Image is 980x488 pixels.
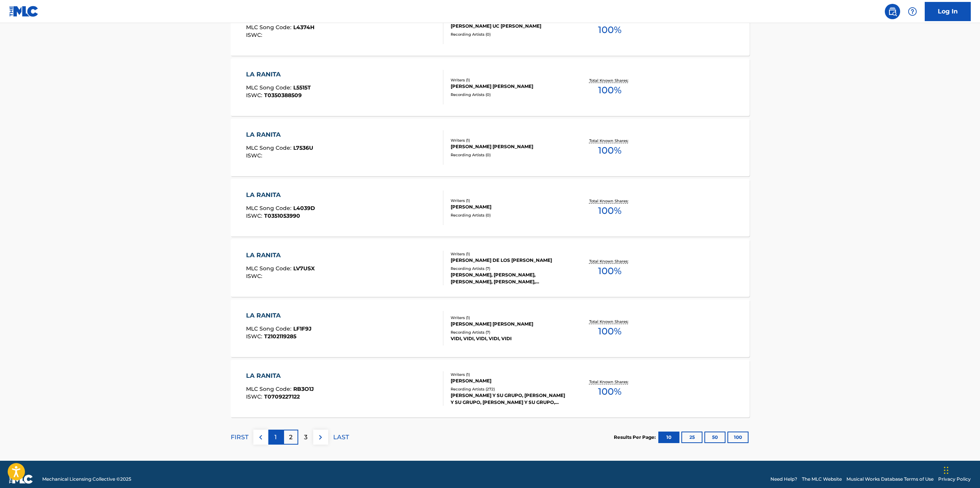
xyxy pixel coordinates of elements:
div: Writers ( 1 ) [451,137,567,143]
div: Widget de chat [942,451,980,488]
div: Recording Artists ( 0 ) [451,212,567,218]
span: MLC Song Code : [246,144,293,151]
span: 100 % [598,385,621,399]
img: right [316,433,325,442]
a: Public Search [885,4,900,19]
div: Help [905,4,920,19]
span: ISWC : [246,333,264,340]
span: L4374H [293,24,314,31]
span: 100 % [598,264,621,278]
div: [PERSON_NAME] [451,203,567,210]
div: Recording Artists ( 0 ) [451,92,567,98]
img: logo [9,475,33,484]
a: The MLC Website [802,476,842,483]
p: 1 [274,433,277,442]
a: LA RANITAMLC Song Code:LV7USXISWC:Writers (1)[PERSON_NAME] DE LOS [PERSON_NAME]Recording Artists ... [231,239,750,297]
a: LA RANITAMLC Song Code:L7536UISWC:Writers (1)[PERSON_NAME] [PERSON_NAME]Recording Artists (0)Tota... [231,119,750,176]
a: Log In [925,2,971,21]
span: RB3O1J [293,385,314,392]
span: LF1F9J [293,325,312,332]
span: ISWC : [246,152,264,159]
p: 2 [289,433,293,442]
span: 100 % [598,204,621,218]
img: search [888,7,897,16]
span: ISWC : [246,31,264,38]
div: LA RANITA [246,251,315,260]
div: Writers ( 1 ) [451,251,567,257]
button: 100 [727,432,749,443]
div: Writers ( 1 ) [451,372,567,377]
iframe: Chat Widget [942,451,980,488]
div: Recording Artists ( 0 ) [451,152,567,158]
div: [PERSON_NAME] [PERSON_NAME] [451,321,567,328]
p: 3 [304,433,307,442]
div: LA RANITA [246,190,315,200]
div: LA RANITA [246,311,312,320]
div: [PERSON_NAME] [451,377,567,384]
span: T0709227122 [264,393,300,400]
a: LA RANITAMLC Song Code:L5515TISWC:T0350388509Writers (1)[PERSON_NAME] [PERSON_NAME]Recording Arti... [231,58,750,116]
span: 100 % [598,23,621,37]
div: Recording Artists ( 0 ) [451,31,567,37]
a: LA RANITAMLC Song Code:L4039DISWC:T0351053990Writers (1)[PERSON_NAME]Recording Artists (0)Total K... [231,179,750,237]
div: LA RANITA [246,70,311,79]
div: Writers ( 1 ) [451,77,567,83]
div: LA RANITA [246,371,314,380]
a: LA RANITAMLC Song Code:LF1F9JISWC:T2102119285Writers (1)[PERSON_NAME] [PERSON_NAME]Recording Arti... [231,299,750,357]
span: LV7USX [293,265,315,272]
div: VIDI, VIDI, VIDI, VIDI, VIDI [451,335,567,342]
span: ISWC : [246,92,264,99]
span: MLC Song Code : [246,385,293,392]
span: L5515T [293,84,311,91]
span: Mechanical Licensing Collective © 2025 [42,476,131,483]
span: MLC Song Code : [246,84,293,91]
p: Total Known Shares: [589,138,630,144]
span: L7536U [293,144,313,151]
span: MLC Song Code : [246,24,293,31]
div: Recording Artists ( 7 ) [451,266,567,271]
p: Total Known Shares: [589,258,630,264]
span: ISWC : [246,393,264,400]
span: MLC Song Code : [246,205,293,212]
p: LAST [333,433,349,442]
span: ISWC : [246,212,264,219]
span: ISWC : [246,273,264,280]
a: LA RANITAMLC Song Code:RB3O1JISWC:T0709227122Writers (1)[PERSON_NAME]Recording Artists (272)[PERS... [231,360,750,417]
img: left [256,433,265,442]
p: FIRST [231,433,248,442]
span: T0350388509 [264,92,302,99]
div: [PERSON_NAME] UC [PERSON_NAME] [451,23,567,30]
div: Writers ( 1 ) [451,315,567,321]
div: Writers ( 1 ) [451,198,567,203]
span: L4039D [293,205,315,212]
button: 25 [681,432,702,443]
div: [PERSON_NAME] [PERSON_NAME] [451,83,567,90]
a: Privacy Policy [938,476,971,483]
span: 100 % [598,144,621,157]
div: Arrastrar [944,459,949,482]
button: 10 [658,432,679,443]
div: Recording Artists ( 272 ) [451,386,567,392]
p: Total Known Shares: [589,379,630,385]
span: T0351053990 [264,212,300,219]
span: MLC Song Code : [246,265,293,272]
button: 50 [704,432,725,443]
p: Total Known Shares: [589,198,630,204]
img: MLC Logo [9,6,39,17]
p: Total Known Shares: [589,319,630,324]
div: [PERSON_NAME] DE LOS [PERSON_NAME] [451,257,567,264]
div: [PERSON_NAME] Y SU GRUPO, [PERSON_NAME] Y SU GRUPO, [PERSON_NAME] Y SU GRUPO, [PERSON_NAME] Y SU ... [451,392,567,406]
div: [PERSON_NAME], [PERSON_NAME], [PERSON_NAME], [PERSON_NAME], [PERSON_NAME] [451,271,567,285]
span: 100 % [598,324,621,338]
div: [PERSON_NAME] [PERSON_NAME] [451,143,567,150]
div: LA RANITA [246,130,313,139]
a: Need Help? [770,476,797,483]
img: help [908,7,917,16]
span: T2102119285 [264,333,296,340]
div: Recording Artists ( 7 ) [451,329,567,335]
p: Total Known Shares: [589,78,630,83]
span: 100 % [598,83,621,97]
a: Musical Works Database Terms of Use [846,476,934,483]
p: Results Per Page: [614,434,658,441]
span: MLC Song Code : [246,325,293,332]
